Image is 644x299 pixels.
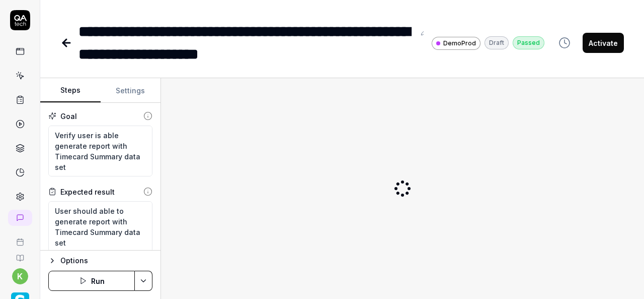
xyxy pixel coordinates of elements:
button: k [12,268,28,284]
button: Activate [583,33,624,53]
button: Run [48,271,135,291]
a: New conversation [8,210,32,226]
span: DemoProd [443,39,476,48]
div: Passed [513,36,544,49]
a: Book a call with us [4,230,36,246]
a: DemoProd [432,36,480,50]
div: Goal [60,111,77,122]
button: Steps [40,79,101,103]
button: Options [48,255,152,267]
button: View version history [552,33,577,53]
div: Draft [485,36,509,49]
button: Settings [101,79,161,103]
div: Expected result [60,187,115,197]
a: Documentation [4,246,36,262]
div: Options [60,255,152,267]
